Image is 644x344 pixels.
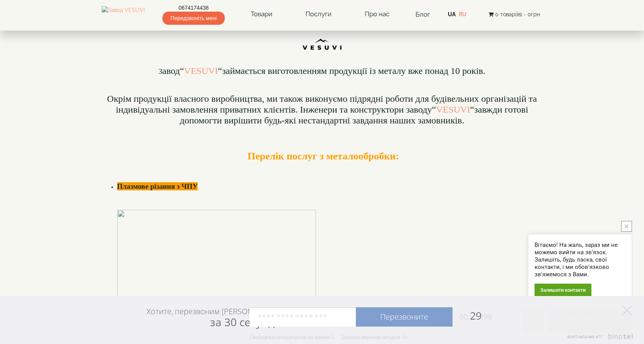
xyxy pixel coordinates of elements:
[184,66,218,76] a: VESUVI
[301,23,343,55] img: Ttn5pm9uIKLcKgZrI-DPJtyXM-1-CpJTlstn2ZXthDzrWzHqWzIXq4ZS7qPkPFVaBoA4GitRGAHsRZshv0hWB0BnCPS-8PrHC...
[162,66,485,76] font: авод займається виготовленням продукції із металу вже понад 10 років.
[102,6,145,22] img: Завод VESUVI
[180,66,184,76] span: “
[243,5,280,23] a: Товари
[162,12,225,25] span: Передзвоніть мені
[470,104,474,115] span: “
[495,11,540,17] span: 0 товар(ів) - 0грн
[298,5,339,23] a: Послуги
[621,221,632,232] button: close button
[432,104,436,115] span: “
[249,334,408,340] div: Свободных операторов на линии: 5 Заказов звонков сегодня: 5+
[162,4,225,12] a: 0674174438
[210,315,279,329] span: за 30 секунд?
[460,312,470,322] span: 00:
[459,11,466,17] a: RU
[436,104,470,115] a: VESUVI
[357,5,397,23] a: Про нас
[248,151,399,162] b: Перелік послуг з металообробки:
[535,284,591,296] div: Залишити контакти
[107,94,537,115] span: Окрім продукції власного виробництва, ми також виконуємо підрядні роботи для будівельних організа...
[486,10,542,19] button: 0 товар(ів) - 0грн
[147,306,279,328] div: Хотите, перезвоним [PERSON_NAME]
[563,334,634,344] a: Виртуальная АТС
[159,67,162,75] font: З
[567,334,603,339] span: Виртуальная АТС
[107,94,537,125] font: завжди готові допомогти вирішити будь-які нестандартні завдання наших замовників.
[448,11,456,17] a: UA
[535,241,625,278] div: Вітаємо! На жаль, зараз ми не можемо вийти на зв'язок. Залишіть, будь ласка, свої контакти, і ми ...
[356,307,453,327] a: Перезвоните
[482,312,492,322] span: :99
[218,66,222,76] span: “
[453,308,492,323] span: 29
[117,182,198,190] b: Плазмове різання з ЧПУ
[415,10,430,18] a: Блог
